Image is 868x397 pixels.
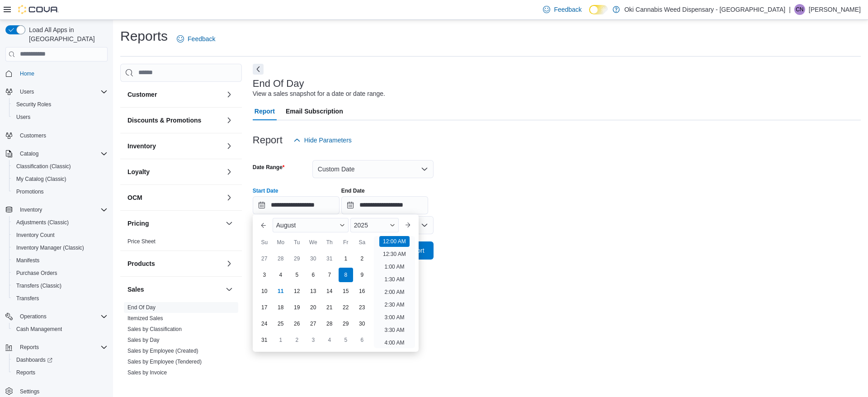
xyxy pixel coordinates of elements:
[16,385,108,397] span: Settings
[290,251,304,266] div: day-29
[13,99,55,110] a: Security Roles
[127,238,156,245] a: Price Sheet
[306,235,321,250] div: We
[350,218,399,232] div: Button. Open the year selector. 2025 is currently selected.
[127,116,201,125] h3: Discounts & Promotions
[13,354,56,365] a: Dashboards
[9,229,111,241] button: Inventory Count
[257,268,272,282] div: day-3
[2,147,111,160] button: Catalog
[9,354,111,366] a: Dashboards
[339,300,353,315] div: day-22
[127,315,163,321] a: Itemized Sales
[256,218,271,232] button: Previous Month
[20,388,39,395] span: Settings
[16,86,108,97] span: Users
[322,300,337,315] div: day-21
[9,241,111,254] button: Inventory Manager (Classic)
[13,293,108,304] span: Transfers
[257,333,272,347] div: day-31
[16,204,108,215] span: Inventory
[274,251,288,266] div: day-28
[322,333,337,347] div: day-4
[127,193,142,202] h3: OCM
[274,235,288,250] div: Mo
[13,280,108,291] span: Transfers (Classic)
[16,386,43,397] a: Settings
[9,279,111,292] button: Transfers (Classic)
[127,369,167,376] span: Sales by Invoice
[16,204,46,215] button: Inventory
[127,326,182,333] span: Sales by Classification
[379,249,410,260] li: 12:30 AM
[127,336,160,344] span: Sales by Day
[9,216,111,229] button: Adjustments (Classic)
[421,222,428,229] button: Open list of options
[120,27,168,45] h1: Reports
[796,4,803,15] span: CN
[2,203,111,216] button: Inventory
[16,188,44,195] span: Promotions
[381,287,408,298] li: 2:00 AM
[13,99,108,110] span: Security Roles
[16,130,50,141] a: Customers
[13,324,66,335] a: Cash Management
[16,68,38,79] a: Home
[127,337,160,343] a: Sales by Day
[9,267,111,279] button: Purchase Orders
[13,174,70,184] a: My Catalog (Classic)
[273,218,349,232] div: Button. Open the month selector. August is currently selected.
[224,166,235,177] button: Loyalty
[794,4,805,15] div: Chyenne Nicol
[25,25,108,43] span: Load All Apps in [GEOGRAPHIC_DATA]
[257,300,272,315] div: day-17
[589,14,590,15] span: Dark Mode
[354,222,368,229] span: 2025
[322,284,337,298] div: day-14
[127,304,156,311] span: End Of Day
[355,251,369,266] div: day-2
[339,251,353,266] div: day-1
[127,348,198,354] a: Sales by Employee (Created)
[127,326,182,332] a: Sales by Classification
[253,89,385,99] div: View a sales snapshot for a date or date range.
[20,132,46,139] span: Customers
[127,116,222,125] button: Discounts & Promotions
[290,300,304,315] div: day-19
[253,164,285,171] label: Date Range
[257,235,272,250] div: Su
[341,187,365,194] label: End Date
[355,235,369,250] div: Sa
[257,284,272,298] div: day-10
[13,217,108,228] span: Adjustments (Classic)
[224,284,235,295] button: Sales
[127,238,156,245] span: Price Sheet
[16,269,57,277] span: Purchase Orders
[16,257,39,264] span: Manifests
[20,70,34,77] span: Home
[13,230,58,241] a: Inventory Count
[13,186,47,197] a: Promotions
[20,344,39,351] span: Reports
[255,102,275,120] span: Report
[127,369,167,376] a: Sales by Invoice
[127,142,156,151] h3: Inventory
[13,112,108,123] span: Users
[13,293,42,304] a: Transfers
[306,333,321,347] div: day-3
[224,89,235,100] button: Customer
[9,292,111,305] button: Transfers
[253,196,340,214] input: Press the down key to enter a popover containing a calendar. Press the escape key to close the po...
[2,67,111,80] button: Home
[809,4,861,15] p: [PERSON_NAME]
[16,130,108,141] span: Customers
[16,101,51,108] span: Security Roles
[16,342,108,353] span: Reports
[9,111,111,123] button: Users
[16,86,38,97] button: Users
[16,244,84,251] span: Inventory Manager (Classic)
[290,268,304,282] div: day-5
[16,219,69,226] span: Adjustments (Classic)
[9,173,111,185] button: My Catalog (Classic)
[224,141,235,151] button: Inventory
